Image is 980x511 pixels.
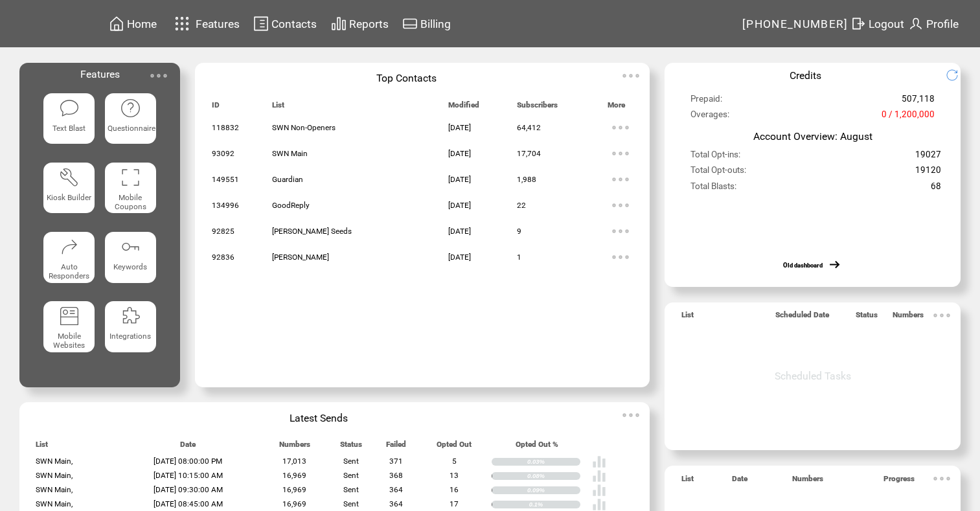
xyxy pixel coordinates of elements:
span: 64,412 [517,123,541,132]
span: Scheduled Date [775,310,829,325]
span: 13 [450,471,459,480]
span: Credits [790,69,821,82]
span: Contacts [271,17,317,30]
span: List [681,310,694,325]
span: Logout [869,17,904,30]
span: 364 [389,499,403,508]
span: Reports [349,17,389,30]
span: ID [212,100,220,115]
span: Status [856,310,878,325]
span: SWN Main, [36,471,73,480]
span: More [608,100,625,115]
img: keywords.svg [120,236,141,257]
a: Kiosk Builder [43,163,95,221]
a: Questionnaire [105,93,156,152]
img: ellypsis.svg [146,63,172,89]
span: List [36,440,48,455]
img: ellypsis.svg [608,192,633,218]
span: 68 [931,181,941,197]
img: chart.svg [331,16,347,32]
span: 19120 [915,165,941,181]
img: ellypsis.svg [618,402,644,428]
span: Text Blast [52,124,85,133]
span: Account Overview: August [753,130,872,142]
span: Date [180,440,196,455]
span: 17,013 [282,457,306,466]
span: [PHONE_NUMBER] [742,17,849,30]
img: ellypsis.svg [608,166,633,192]
img: ellypsis.svg [929,302,955,328]
img: poll%20-%20white.svg [592,455,606,469]
span: Numbers [279,440,310,455]
span: [PERSON_NAME] [272,253,329,262]
span: 17 [450,499,459,508]
span: Latest Sends [290,412,348,424]
span: Sent [343,471,359,480]
span: Date [732,474,747,489]
img: refresh.png [946,69,968,82]
span: [DATE] [448,175,471,184]
span: 17,704 [517,149,541,158]
div: 0.03% [527,458,580,466]
span: 368 [389,471,403,480]
img: contacts.svg [253,16,269,32]
a: Old dashboard [783,262,823,269]
span: 16 [450,485,459,494]
img: mobile-websites.svg [59,306,80,326]
span: SWN Non-Openers [272,123,336,132]
span: 16,969 [282,485,306,494]
span: [DATE] [448,227,471,236]
img: creidtcard.svg [402,16,418,32]
span: Sent [343,457,359,466]
span: Total Opt-outs: [690,165,746,181]
span: Failed [386,440,406,455]
a: Contacts [251,14,319,34]
img: ellypsis.svg [929,466,955,492]
img: ellypsis.svg [618,63,644,89]
a: Reports [329,14,391,34]
span: Sent [343,485,359,494]
span: 507,118 [902,94,935,109]
div: 0.1% [529,501,581,508]
img: poll%20-%20white.svg [592,469,606,483]
span: 93092 [212,149,234,158]
a: Billing [400,14,453,34]
span: Numbers [893,310,924,325]
span: 16,969 [282,471,306,480]
span: 1 [517,253,521,262]
span: Kiosk Builder [47,193,91,202]
span: List [272,100,284,115]
span: Scheduled Tasks [775,370,851,382]
span: Total Opt-ins: [690,150,740,165]
span: [PERSON_NAME] Seeds [272,227,352,236]
span: 92825 [212,227,234,236]
span: Opted Out % [516,440,558,455]
a: Keywords [105,232,156,291]
span: Total Blasts: [690,181,736,197]
span: 9 [517,227,521,236]
span: [DATE] 08:00:00 PM [154,457,222,466]
img: features.svg [171,13,194,34]
a: Mobile Websites [43,301,95,360]
img: integrations.svg [120,306,141,326]
a: Profile [906,14,961,34]
span: 1,988 [517,175,536,184]
span: Guardian [272,175,303,184]
a: Text Blast [43,93,95,152]
span: GoodReply [272,201,310,210]
span: Subscribers [517,100,558,115]
span: Mobile Websites [53,332,85,350]
span: 92836 [212,253,234,262]
img: auto-responders.svg [59,236,80,257]
span: Auto Responders [49,262,89,280]
span: SWN Main, [36,499,73,508]
span: Profile [926,17,959,30]
a: Auto Responders [43,232,95,291]
img: text-blast.svg [59,98,80,119]
span: Prepaid: [690,94,722,109]
a: Home [107,14,159,34]
span: Features [80,68,120,80]
span: [DATE] [448,123,471,132]
div: 0.08% [527,472,580,480]
span: 371 [389,457,403,466]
